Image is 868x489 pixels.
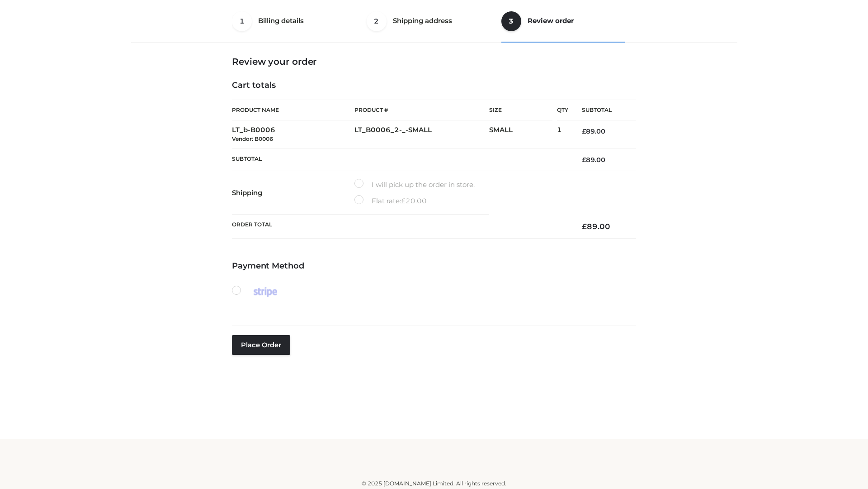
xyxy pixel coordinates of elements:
th: Product # [354,100,489,120]
th: Shipping [232,171,354,215]
th: Qty [557,100,568,120]
td: LT_B0006_2-_-SMALL [354,120,489,149]
td: LT_b-B0006 [232,120,354,149]
th: Order Total [232,215,568,239]
span: £ [582,127,586,135]
span: £ [582,222,587,231]
button: Place order [232,335,290,355]
label: Flat rate: [354,195,427,207]
bdi: 89.00 [582,156,605,164]
th: Product Name [232,100,354,120]
h3: Review your order [232,56,636,67]
bdi: 89.00 [582,222,610,231]
span: £ [582,156,586,164]
td: 1 [557,120,568,149]
bdi: 89.00 [582,127,605,135]
td: SMALL [489,120,557,149]
div: © 2025 [DOMAIN_NAME] Limited. All rights reserved. [134,479,734,488]
span: £ [401,197,406,205]
th: Subtotal [568,100,636,120]
small: Vendor: B0006 [232,135,273,142]
h4: Cart totals [232,81,636,91]
h4: Payment Method [232,261,636,271]
th: Subtotal [232,149,568,171]
bdi: 20.00 [401,197,427,205]
th: Size [489,100,552,120]
label: I will pick up the order in store. [354,179,475,191]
